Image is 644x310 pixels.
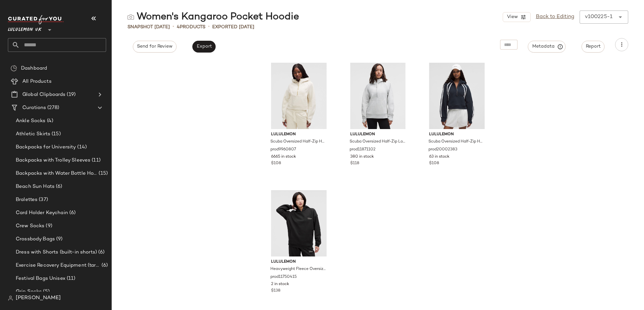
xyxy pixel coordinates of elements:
span: lululemon [271,132,327,138]
span: View [506,14,517,20]
span: Dress with Shorts (built-in shorts) [16,249,97,256]
span: Snapshot [DATE] [127,24,170,31]
span: Scuba Oversized Half-Zip Hoodie [270,139,326,145]
span: Crossbody Bags [16,235,55,243]
span: 6665 in stock [271,154,296,160]
span: (6) [68,209,76,217]
span: (11) [65,275,76,282]
span: All Products [22,78,52,85]
span: prod9960807 [270,147,296,153]
span: (4) [46,117,53,125]
span: prod20002383 [428,147,457,153]
button: Export [192,41,216,53]
span: Dashboard [21,65,47,72]
img: LW3HRUS_0001_1 [266,190,332,256]
span: (6) [55,183,62,190]
span: (9) [44,222,52,230]
span: (9) [55,235,62,243]
span: Grip Socks [16,288,42,296]
span: Beach Sun Hats [16,183,55,190]
span: (15) [97,170,108,177]
span: Backpacks for University [16,144,76,151]
span: lululemon [429,132,485,138]
span: Ankle Socks [16,117,46,125]
span: 380 in stock [350,154,374,160]
button: View [503,12,530,22]
span: (15) [50,130,61,138]
a: Back to Editing [536,13,574,21]
span: Backpacks with Trolley Sleeves [16,157,90,164]
img: LW3HTPS_067409_1 [266,63,332,129]
div: v100225-1 [585,13,612,21]
img: svg%3e [11,65,17,72]
span: $108 [429,161,439,166]
span: 63 in stock [429,154,449,160]
span: (278) [46,104,59,112]
span: [PERSON_NAME] [16,294,61,302]
button: Send for Review [133,41,176,53]
p: Exported [DATE] [212,24,254,31]
span: • [208,23,210,31]
span: 2 in stock [271,281,289,287]
span: Global Clipboards [22,91,65,99]
span: Card Holder Keychain [16,209,68,217]
span: Metadata [532,44,562,50]
span: • [172,23,174,31]
span: Festival Bags Unisex [16,275,65,282]
span: (6) [100,262,108,269]
span: Curations [22,104,46,112]
img: svg%3e [8,296,13,301]
span: Export [196,44,212,49]
img: LW3JJWS_032493_1 [345,63,411,129]
span: (19) [65,91,76,99]
span: Send for Review [137,44,172,49]
div: Women's Kangaroo Pocket Hoodie​ [127,11,299,24]
img: LW3IOYS_033476_1 [424,63,490,129]
span: (6) [97,249,104,256]
button: Metadata [528,41,566,53]
span: lululemon [271,259,327,265]
span: prod11871102 [350,147,376,153]
span: Heavyweight Fleece Oversized Hoodie [270,266,326,272]
span: $138 [271,288,280,294]
span: Exercise Recovery Equipment (target mobility + muscle recovery equipment) [16,262,100,269]
span: (37) [37,196,48,204]
span: Crew Socks [16,222,44,230]
span: (5) [42,288,49,296]
span: Scuba Oversized Half-Zip Long Hoodie [350,139,405,145]
span: (11) [90,157,101,164]
span: prod11750415 [270,274,297,280]
div: Products [177,24,205,31]
button: Report [582,41,605,53]
span: Report [586,44,601,49]
span: Athletic Skirts [16,130,50,138]
span: 4 [177,25,180,30]
span: Backpacks with Water Bottle Holder [16,170,97,177]
span: Scuba Oversized Half-Zip Hoodie Trim [428,139,484,145]
img: cfy_white_logo.C9jOOHJF.svg [8,15,64,24]
span: $118 [350,161,359,166]
span: Bralettes [16,196,37,204]
img: svg%3e [127,14,134,20]
span: lululemon [350,132,406,138]
span: (14) [76,144,87,151]
span: Lululemon UK [8,22,42,34]
span: $108 [271,161,281,166]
